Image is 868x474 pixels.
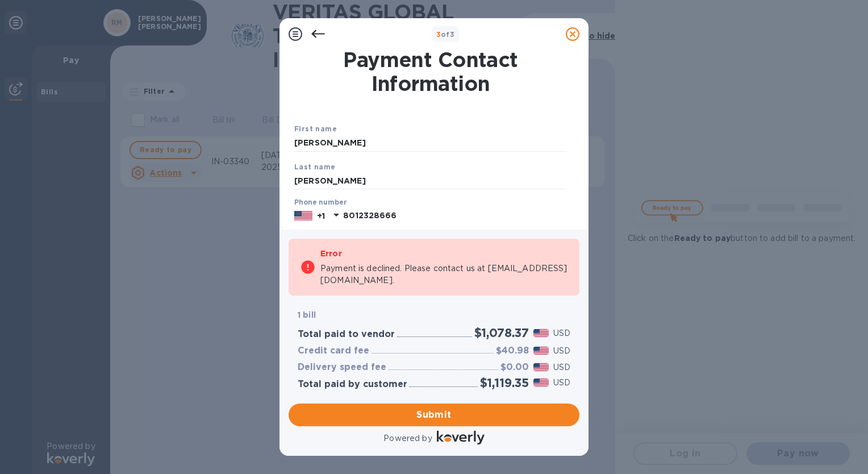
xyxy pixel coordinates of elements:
[437,431,485,444] img: Logo
[553,345,570,357] p: USD
[294,210,312,222] img: US
[553,377,570,389] p: USD
[500,362,529,373] h3: $0.00
[553,327,570,339] p: USD
[294,124,337,133] b: First name
[436,30,455,39] b: of 3
[298,310,316,319] b: 1 bill
[480,376,529,390] h2: $1,119.35
[383,433,432,444] p: Powered by
[533,329,549,337] img: USD
[474,326,529,340] h2: $1,078.37
[298,362,386,373] h3: Delivery speed fee
[289,404,579,426] button: Submit
[343,207,567,224] input: Enter your phone number
[320,263,568,286] p: Payment is declined. Please contact us at [EMAIL_ADDRESS][DOMAIN_NAME].
[298,329,395,340] h3: Total paid to vendor
[294,135,567,152] input: Enter your first name
[294,163,336,171] b: Last name
[320,249,342,258] b: Error
[436,30,441,39] span: 3
[533,379,549,386] img: USD
[317,210,325,222] p: +1
[298,379,407,390] h3: Total paid by customer
[298,346,369,356] h3: Credit card fee
[298,408,570,422] span: Submit
[294,172,567,189] input: Enter your last name
[533,347,549,355] img: USD
[533,363,549,371] img: USD
[294,199,347,206] label: Phone number
[294,48,567,95] h1: Payment Contact Information
[553,361,570,373] p: USD
[496,346,529,356] h3: $40.98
